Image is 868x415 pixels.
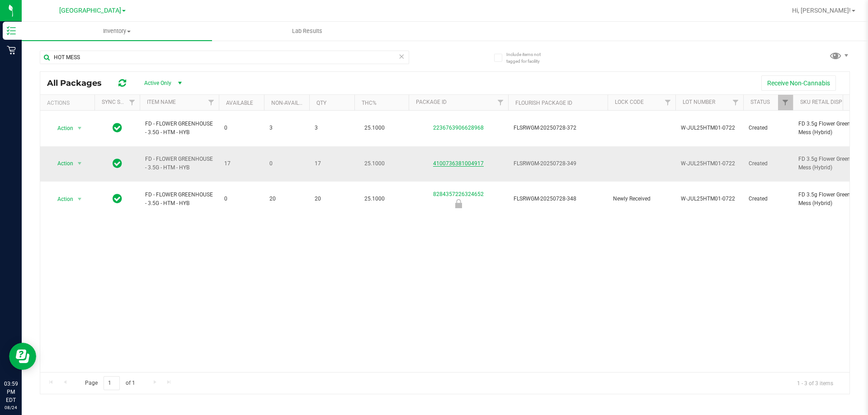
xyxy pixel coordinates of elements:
a: Filter [125,95,140,110]
div: Actions [47,100,91,106]
a: Sku Retail Display Name [800,99,868,105]
span: W-JUL25HTM01-0722 [681,124,738,132]
span: W-JUL25HTM01-0722 [681,159,738,168]
a: 2236763906628968 [433,125,484,131]
span: 0 [224,124,259,132]
span: Lab Results [280,27,335,35]
span: In Sync [113,192,122,205]
a: Qty [316,100,326,106]
span: FLSRWGM-20250728-372 [514,124,602,132]
p: 08/24 [4,404,18,411]
span: FD - FLOWER GREENHOUSE - 3.5G - HTM - HYB [145,120,213,137]
span: In Sync [113,157,122,170]
span: 25.1000 [360,192,389,205]
span: 1 - 3 of 3 items [790,376,840,390]
span: 25.1000 [360,157,389,170]
span: 3 [269,124,304,132]
a: 8284357226324652 [433,191,484,197]
a: Filter [778,95,793,110]
span: select [74,157,85,170]
span: Action [49,193,74,205]
a: Lab Results [212,22,402,41]
span: In Sync [113,121,122,134]
iframe: Resource center [9,343,36,370]
span: Newly Received [613,195,670,203]
a: Flourish Package ID [515,100,572,106]
a: Lock Code [615,99,644,105]
span: Action [49,122,74,135]
span: 25.1000 [360,121,389,135]
span: Created [749,159,788,168]
span: Hi, [PERSON_NAME]! [792,7,851,14]
span: select [74,122,85,135]
div: Newly Received [407,199,509,208]
span: 3 [315,124,349,132]
span: FD - FLOWER GREENHOUSE - 3.5G - HTM - HYB [145,155,213,172]
span: 20 [269,195,304,203]
span: 20 [315,195,349,203]
p: 03:59 PM EDT [4,380,18,404]
span: 0 [269,159,304,168]
a: Filter [728,95,743,110]
span: 0 [224,195,259,203]
span: W-JUL25HTM01-0722 [681,195,738,203]
span: FLSRWGM-20250728-349 [514,159,602,168]
inline-svg: Inventory [7,26,16,35]
a: Filter [493,95,508,110]
button: Receive Non-Cannabis [761,75,836,91]
span: Clear [398,51,405,62]
a: Inventory [22,22,212,41]
a: Item Name [147,99,176,105]
span: Page of 1 [77,376,142,390]
input: 1 [104,376,120,390]
span: Include items not tagged for facility [506,51,552,65]
span: 17 [224,159,259,168]
a: Lot Number [683,99,715,105]
a: THC% [362,100,377,106]
span: Inventory [22,27,212,35]
span: Created [749,124,788,132]
span: Action [49,157,74,170]
a: Status [750,99,770,105]
a: Available [226,100,253,106]
a: Filter [660,95,675,110]
span: [GEOGRAPHIC_DATA] [59,7,121,14]
a: Filter [204,95,219,110]
inline-svg: Retail [7,46,16,55]
a: Non-Available [271,100,311,106]
span: 17 [315,159,349,168]
span: FLSRWGM-20250728-348 [514,195,602,203]
span: select [74,193,85,205]
a: Sync Status [102,99,137,105]
a: Package ID [416,99,447,105]
span: Created [749,195,788,203]
input: Search Package ID, Item Name, SKU, Lot or Part Number... [40,51,409,64]
span: All Packages [47,78,111,88]
span: FD - FLOWER GREENHOUSE - 3.5G - HTM - HYB [145,191,213,208]
a: 4100736381004917 [433,160,484,167]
